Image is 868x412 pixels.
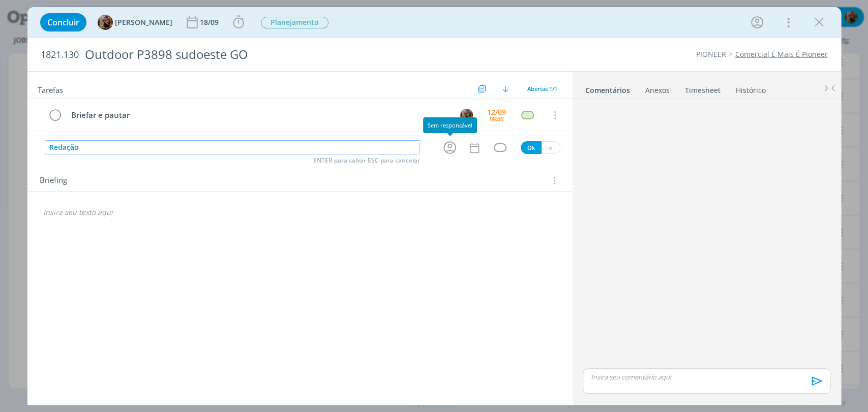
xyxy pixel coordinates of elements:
button: Ok [521,141,542,154]
button: Concluir [40,13,86,31]
div: Outdoor P3898 sudoeste GO [81,42,496,67]
span: Planejamento [261,17,328,28]
span: Concluir [47,18,79,26]
span: Abertas 1/1 [527,85,557,92]
span: ENTER para salvar ESC para cancelar [313,156,420,165]
div: Anexos [645,85,670,96]
button: A[PERSON_NAME] [98,15,172,30]
span: Tarefas [38,83,63,95]
div: dialog [27,7,841,405]
div: 12/09 [487,109,506,116]
div: Sem responsável [423,117,477,133]
a: Comercial É Mais É Pioneer [735,49,828,59]
div: 08:30 [490,116,503,121]
button: A [459,107,474,122]
span: Briefing [40,174,67,187]
div: 18/09 [200,19,221,26]
img: A [460,109,473,121]
img: A [98,15,113,30]
button: Planejamento [260,16,329,29]
img: arrow-down.svg [502,86,508,92]
span: [PERSON_NAME] [115,19,172,26]
a: Comentários [585,81,631,96]
span: 1821.130 [41,49,79,60]
div: Briefar e pautar [67,109,451,121]
a: PIONEER [696,49,726,59]
a: Timesheet [684,81,721,96]
a: Histórico [735,81,766,96]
